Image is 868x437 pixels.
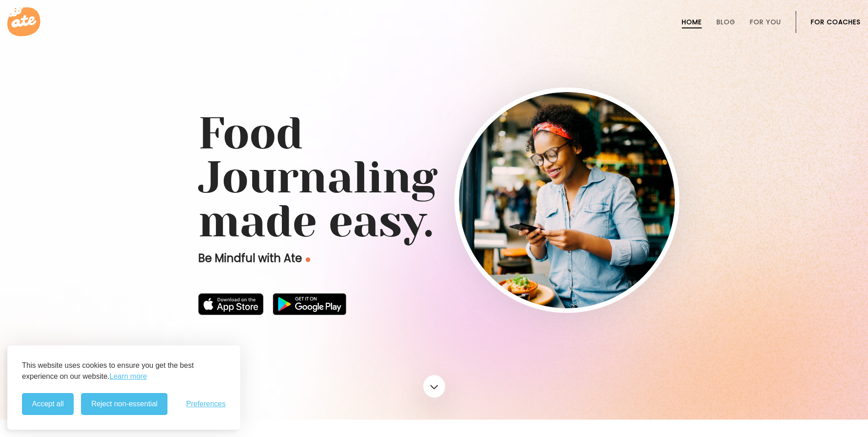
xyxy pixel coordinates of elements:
[811,18,861,26] a: For Coaches
[186,400,226,408] span: Preferences
[186,400,226,408] button: Toggle preferences
[198,112,670,244] h1: Food Journaling made easy.
[198,293,264,315] img: badge-download-apple.svg
[273,293,346,315] img: badge-download-google.png
[717,18,735,26] a: Blog
[109,371,147,382] a: Learn more
[22,393,74,415] button: Accept all cookies
[682,18,702,26] a: Home
[750,18,781,26] a: For You
[81,393,167,415] button: Reject non-essential
[198,251,454,266] p: Be Mindful with Ate
[459,92,675,308] img: home-hero-img-rounded.png
[22,360,226,382] p: This website uses cookies to ensure you get the best experience on our website.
